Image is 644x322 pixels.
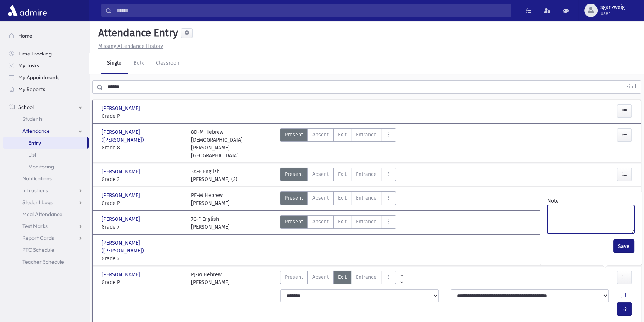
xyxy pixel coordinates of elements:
[3,208,89,220] a: Meal Attendance
[18,86,45,93] span: My Reports
[3,184,89,196] a: Infractions
[280,215,396,231] div: AttTypes
[102,255,184,263] span: Grade 2
[28,151,36,158] span: List
[102,271,142,278] span: [PERSON_NAME]
[3,149,89,161] a: List
[3,125,89,137] a: Attendance
[547,197,559,205] label: Note
[102,239,184,255] span: [PERSON_NAME] ([PERSON_NAME])
[191,271,230,286] div: PJ-M Hebrew [PERSON_NAME]
[600,10,625,16] span: User
[3,244,89,256] a: PTC Schedule
[285,170,303,178] span: Present
[3,48,89,59] a: Time Tracking
[622,81,641,93] button: Find
[18,104,34,110] span: School
[191,168,238,183] div: 3A-F English [PERSON_NAME] (3)
[3,59,89,71] a: My Tasks
[338,273,347,281] span: Exit
[312,131,329,139] span: Absent
[102,168,142,176] span: [PERSON_NAME]
[22,211,62,218] span: Meal Attendance
[22,116,43,122] span: Students
[95,43,163,49] a: Missing Attendance History
[18,62,39,69] span: My Tasks
[102,144,184,152] span: Grade 8
[280,168,396,183] div: AttTypes
[3,30,89,42] a: Home
[356,131,377,139] span: Entrance
[280,191,396,207] div: AttTypes
[150,53,187,74] a: Classroom
[285,131,303,139] span: Present
[22,175,52,182] span: Notifications
[22,235,54,241] span: Report Cards
[356,218,377,226] span: Entrance
[22,199,53,206] span: Student Logs
[3,101,89,113] a: School
[191,191,230,207] div: PE-M Hebrew [PERSON_NAME]
[280,271,396,286] div: AttTypes
[102,104,142,112] span: [PERSON_NAME]
[600,4,625,10] span: sganzweig
[312,194,329,202] span: Absent
[312,273,329,281] span: Absent
[338,218,347,226] span: Exit
[102,278,184,286] span: Grade P
[3,83,89,95] a: My Reports
[3,137,87,149] a: Entry
[102,191,142,199] span: [PERSON_NAME]
[3,196,89,208] a: Student Logs
[6,3,49,18] img: AdmirePro
[128,53,150,74] a: Bulk
[18,50,52,57] span: Time Tracking
[22,223,48,229] span: Test Marks
[18,74,59,81] span: My Appointments
[102,215,142,223] span: [PERSON_NAME]
[22,187,48,194] span: Infractions
[102,112,184,120] span: Grade P
[3,71,89,83] a: My Appointments
[3,161,89,173] a: Monitoring
[3,256,89,268] a: Teacher Schedule
[102,199,184,207] span: Grade P
[312,218,329,226] span: Absent
[613,239,634,253] button: Save
[338,131,347,139] span: Exit
[112,4,511,17] input: Search
[102,128,184,144] span: [PERSON_NAME] ([PERSON_NAME])
[3,220,89,232] a: Test Marks
[285,194,303,202] span: Present
[22,247,54,253] span: PTC Schedule
[98,43,163,49] u: Missing Attendance History
[95,27,178,39] h5: Attendance Entry
[280,128,396,160] div: AttTypes
[3,173,89,184] a: Notifications
[28,139,41,146] span: Entry
[191,215,230,231] div: 7C-F English [PERSON_NAME]
[312,170,329,178] span: Absent
[356,273,377,281] span: Entrance
[191,128,273,160] div: 8D-M Hebrew [DEMOGRAPHIC_DATA][PERSON_NAME][GEOGRAPHIC_DATA]
[338,170,347,178] span: Exit
[285,218,303,226] span: Present
[338,194,347,202] span: Exit
[28,163,54,170] span: Monitoring
[102,176,184,183] span: Grade 3
[285,273,303,281] span: Present
[356,170,377,178] span: Entrance
[18,32,32,39] span: Home
[22,258,64,265] span: Teacher Schedule
[356,194,377,202] span: Entrance
[101,53,128,74] a: Single
[102,223,184,231] span: Grade 7
[3,232,89,244] a: Report Cards
[3,113,89,125] a: Students
[22,128,50,134] span: Attendance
